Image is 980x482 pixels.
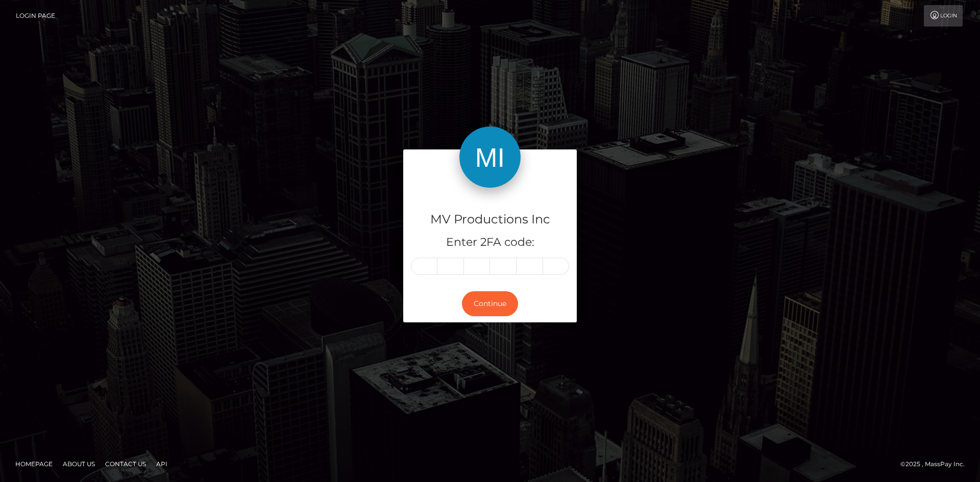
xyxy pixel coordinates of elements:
[924,5,963,27] a: Login
[459,126,521,188] img: MV Productions Inc
[900,459,972,470] div: © 2025 , MassPay Inc.
[101,456,150,472] a: Contact Us
[411,211,569,229] h4: MV Productions Inc
[411,235,569,250] h5: Enter 2FA code:
[462,291,518,316] button: Continue
[11,456,57,472] a: Homepage
[16,5,55,27] a: Login Page
[152,456,171,472] a: API
[59,456,99,472] a: About Us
